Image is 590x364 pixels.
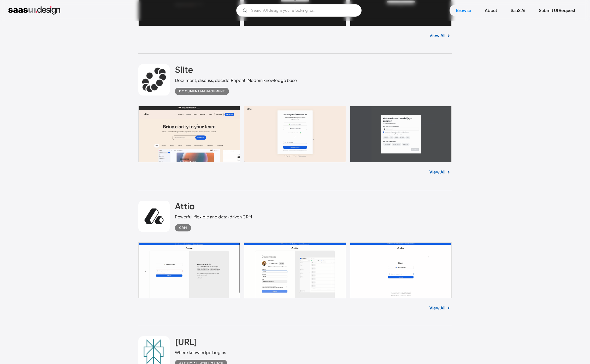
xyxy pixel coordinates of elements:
[450,5,477,16] a: Browse
[175,77,297,83] div: Document, discuss, decide.Repeat. Modern knowledge base
[8,6,60,15] a: home
[236,4,362,17] form: Email Form
[504,5,532,16] a: SaaS Ai
[175,336,197,347] h2: [URL]
[175,349,231,356] div: Where knowledge begins
[179,88,225,94] div: Document Management
[429,305,445,311] a: View All
[429,32,445,39] a: View All
[175,214,252,220] div: Powerful, flexible and data-driven CRM
[175,201,195,214] a: Attio
[429,169,445,175] a: View All
[175,64,193,75] h2: Slite
[175,336,197,349] a: [URL]
[175,201,195,211] h2: Attio
[236,4,362,17] input: Search UI designs you're looking for...
[533,5,582,16] a: Submit UI Request
[479,5,503,16] a: About
[175,64,193,77] a: Slite
[179,225,187,231] div: CRM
